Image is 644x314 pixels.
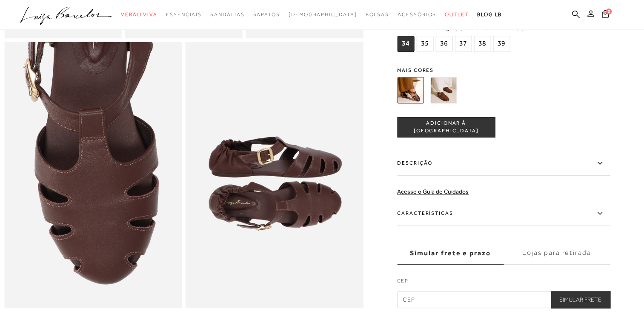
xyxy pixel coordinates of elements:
[435,36,452,52] span: 36
[477,7,502,23] a: BLOG LB
[397,68,610,73] span: Mais cores
[398,120,495,135] span: ADICIONAR À [GEOGRAPHIC_DATA]
[455,36,472,52] span: 37
[253,7,280,23] a: categoryNavScreenReaderText
[397,77,424,103] img: SANDÁLIA PESCADOR EM COURO CAFÉ COM FIVELA E ELÁSTICO TRASEIRO
[365,7,389,23] a: categoryNavScreenReaderText
[445,11,469,17] span: Outlet
[210,11,244,17] span: Sandálias
[210,7,244,23] a: categoryNavScreenReaderText
[4,42,182,308] img: image
[445,7,469,23] a: categoryNavScreenReaderText
[397,188,469,195] a: Acesse o Guia de Cuidados
[397,201,610,226] label: Características
[477,11,502,17] span: BLOG LB
[186,42,364,308] img: image
[397,277,610,289] label: CEP
[398,7,436,23] a: categoryNavScreenReaderText
[121,11,157,17] span: Verão Viva
[474,36,491,52] span: 38
[430,77,457,103] img: SANDÁLIA PESCADOR EM COURO CASTANHO COM FIVELA E ELÁSTICO TRASEIRO
[397,291,610,308] input: CEP
[166,11,202,17] span: Essenciais
[397,242,504,265] label: Simular frete e prazo
[397,117,495,137] button: ADICIONAR À [GEOGRAPHIC_DATA]
[504,242,610,265] label: Lojas para retirada
[289,7,357,23] a: noSubCategoriesText
[398,11,436,17] span: Acessórios
[166,7,202,23] a: categoryNavScreenReaderText
[365,11,389,17] span: Bolsas
[397,151,610,176] label: Descrição
[493,36,510,52] span: 39
[397,36,414,52] span: 34
[121,7,157,23] a: categoryNavScreenReaderText
[551,291,610,308] button: Simular Frete
[606,9,612,14] span: 0
[416,36,433,52] span: 35
[289,11,357,17] span: [DEMOGRAPHIC_DATA]
[599,9,611,21] button: 0
[253,11,280,17] span: Sapatos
